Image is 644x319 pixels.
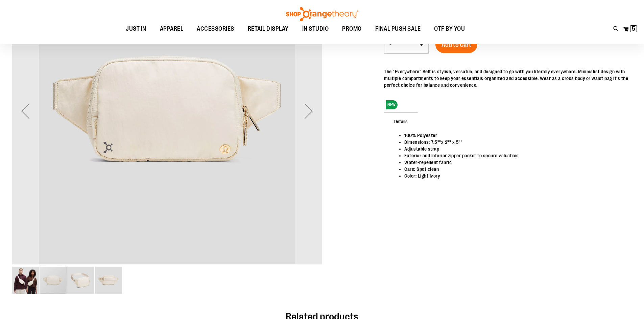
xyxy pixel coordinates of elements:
li: Water-repellent fabric [404,159,625,166]
input: Product quantity [397,37,415,53]
span: IN STUDIO [302,21,329,36]
li: Adjustable strap [404,145,625,152]
div: image 4 of 4 [95,266,122,294]
a: APPAREL [153,21,190,37]
span: FINAL PUSH SALE [375,21,421,36]
div: image 3 of 4 [67,266,95,294]
li: Dimensions: 7.5""x 2"" x 5"" [404,139,625,145]
button: Decrease product quantity [384,36,397,53]
button: Increase product quantity [415,36,428,53]
div: image 1 of 4 [12,266,40,294]
span: ACCESSORIES [197,21,234,36]
span: 5 [632,25,635,32]
span: PROMO [342,21,362,36]
a: JUST IN [119,21,153,36]
button: Add to Cart [435,36,477,53]
span: Details [384,112,418,130]
img: Shop Orangetheory [285,7,359,21]
span: APPAREL [160,21,184,36]
img: lululemon Everywhere Belt Bag - Large [67,267,94,294]
a: RETAIL DISPLAY [241,21,295,37]
li: Care: Spot clean [404,166,625,172]
img: lululemon Everywhere Belt Bag - Large [95,267,122,294]
li: Exterior and Interior zipper pocket to secure valuables [404,152,625,159]
li: 100% Polyester [404,132,625,139]
a: IN STUDIO [295,21,336,37]
span: JUST IN [126,21,146,36]
a: PROMO [335,21,368,37]
a: ACCESSORIES [190,21,241,37]
span: OTF BY YOU [434,21,465,36]
a: FINAL PUSH SALE [368,21,428,37]
div: image 2 of 4 [40,266,67,294]
a: OTF BY YOU [427,21,472,37]
div: The "Everywhere" Belt is stylish, versatile, and designed to go with you literally everywhere. Mi... [384,68,632,88]
span: RETAIL DISPLAY [248,21,289,36]
span: NEW [386,100,398,109]
img: lululemon Everywhere Belt Bag - Large [12,267,39,294]
li: Color: Light Ivory [404,172,625,179]
span: Add to Cart [442,41,471,49]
